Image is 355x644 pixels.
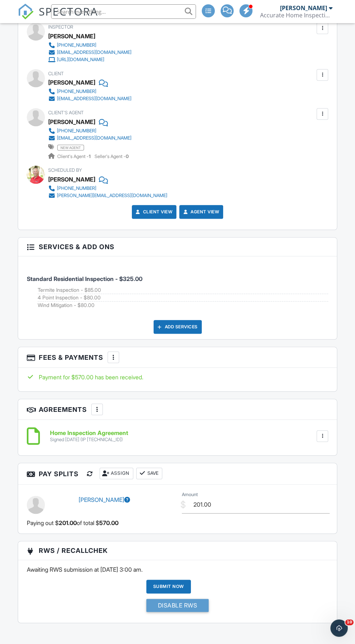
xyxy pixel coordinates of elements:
[48,71,64,76] span: Client
[27,373,328,381] div: Payment for $570.00 has been received.
[27,262,328,314] li: Service: Standard Residential Inspection
[77,519,99,527] span: of total $
[18,10,98,25] a: SPECTORA
[95,154,129,159] span: Seller's Agent -
[57,50,131,55] div: [EMAIL_ADDRESS][DOMAIN_NAME]
[57,42,96,48] div: [PHONE_NUMBER]
[18,4,34,20] img: The Best Home Inspection Software - Spectora
[134,208,173,216] a: Client View
[89,154,91,159] strong: 1
[18,347,337,368] h3: Fees & Payments
[48,95,131,102] a: [EMAIL_ADDRESS][DOMAIN_NAME]
[57,185,96,191] div: [PHONE_NUMBER]
[57,89,96,94] div: [PHONE_NUMBER]
[48,135,131,142] a: [EMAIL_ADDRESS][DOMAIN_NAME]
[48,116,95,127] a: [PERSON_NAME]
[260,12,333,19] div: Accurate Home Inspections
[126,154,129,159] strong: 0
[57,57,104,63] div: [URL][DOMAIN_NAME]
[51,4,196,19] input: Search everything...
[27,496,45,514] img: default-user-f0147aede5fd5fa78ca7ade42f37bd4542148d508eef1c3d3ea960f66861d68b.jpg
[48,24,73,30] span: Inspector
[48,110,84,115] span: Client's Agent
[57,193,167,199] div: [PERSON_NAME][EMAIL_ADDRESS][DOMAIN_NAME]
[59,519,77,527] span: 201.00
[48,167,82,173] span: Scheduled By
[48,88,131,95] a: [PHONE_NUMBER]
[57,128,96,134] div: [PHONE_NUMBER]
[18,399,337,420] h3: Agreements
[180,499,186,511] div: $
[18,541,337,560] h3: RWS / RecallChek
[18,238,337,256] h3: Services & Add ons
[50,430,128,436] h6: Home Inspection Agreement
[48,174,95,185] div: [PERSON_NAME]
[136,468,162,479] button: Save
[280,4,327,12] div: [PERSON_NAME]
[48,127,131,135] a: [PHONE_NUMBER]
[48,49,131,56] a: [EMAIL_ADDRESS][DOMAIN_NAME]
[345,619,354,625] span: 10
[182,208,219,216] a: Agent View
[57,154,92,159] span: Client's Agent -
[330,619,348,637] iframe: Intercom live chat
[48,77,95,88] div: [PERSON_NAME]
[57,135,131,141] div: [EMAIL_ADDRESS][DOMAIN_NAME]
[99,519,118,527] span: 570.00
[48,42,131,49] a: [PHONE_NUMBER]
[38,294,328,302] li: Add on: 4 Point Inspection
[146,580,209,617] a: Submit Now
[50,430,128,443] a: Home Inspection Agreement Signed [DATE] (IP [TECHNICAL_ID])
[48,185,167,192] a: [PHONE_NUMBER]
[154,320,202,334] div: Add Services
[57,96,131,102] div: [EMAIL_ADDRESS][DOMAIN_NAME]
[48,192,167,199] a: [PERSON_NAME][EMAIL_ADDRESS][DOMAIN_NAME]
[57,145,84,150] span: new agent
[27,519,59,527] span: Paying out $
[18,463,337,485] h3: Pay Splits
[100,468,133,479] div: Assign
[38,302,328,309] li: Add on: Wind Mitigation
[146,580,191,593] div: Submit Now
[27,566,328,573] p: Awaiting RWS submission at [DATE] 3:00 am.
[79,496,130,503] a: [PERSON_NAME]
[48,31,95,42] div: [PERSON_NAME]
[27,275,142,282] span: Standard Residential Inspection - $325.00
[48,56,131,63] a: [URL][DOMAIN_NAME]
[38,286,328,294] li: Add on: Termite Inspection
[182,491,198,498] label: Amount
[50,437,128,443] div: Signed [DATE] (IP [TECHNICAL_ID])
[39,4,98,19] span: SPECTORA
[146,599,209,612] input: Disable RWS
